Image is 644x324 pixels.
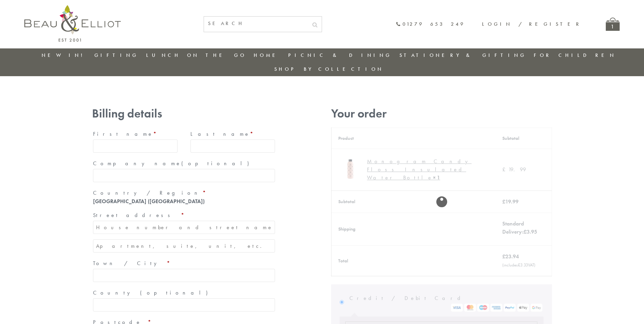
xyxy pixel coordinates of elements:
[93,210,275,221] label: Street address
[399,52,526,59] a: Stationery & Gifting
[534,52,616,59] a: For Children
[92,107,276,121] h3: Billing details
[396,21,465,27] a: 01279 653 249
[140,289,212,296] span: (optional)
[93,221,275,234] input: House number and street name
[146,52,246,59] a: Lunch On The Go
[93,258,275,269] label: Town / City
[274,66,384,72] a: Shop by collection
[93,129,178,139] label: First name
[93,158,275,169] label: Company name
[190,129,275,139] label: Last name
[254,52,281,59] a: Home
[204,17,308,30] input: SEARCH
[93,198,205,205] strong: [GEOGRAPHIC_DATA] ([GEOGRAPHIC_DATA])
[94,52,138,59] a: Gifting
[93,239,275,253] input: Apartment, suite, unit, etc. (optional)
[331,107,552,121] h3: Your order
[93,188,275,198] label: Country / Region
[482,21,582,27] a: Login / Register
[42,52,87,59] a: New in!
[288,52,392,59] a: Picnic & Dining
[24,5,121,42] img: logo
[93,287,275,298] label: County
[606,18,620,31] a: 1
[181,160,253,167] span: (optional)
